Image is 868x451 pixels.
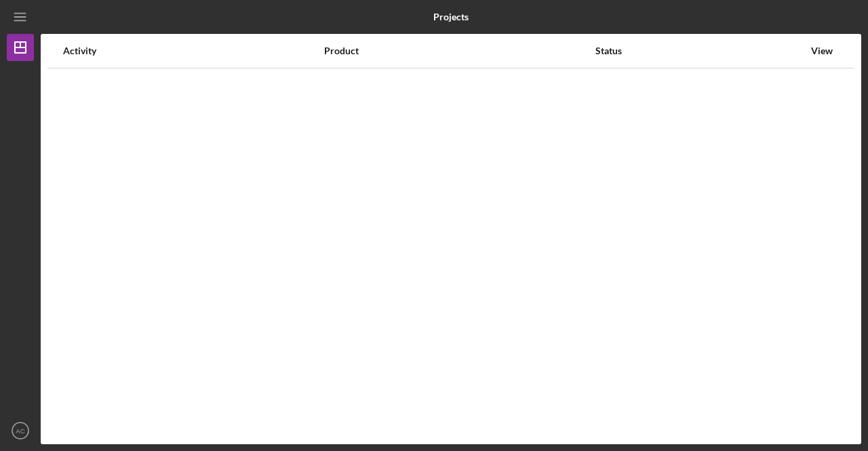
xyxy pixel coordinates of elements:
[595,45,804,56] div: Status
[16,427,24,435] text: AC
[433,12,469,22] b: Projects
[324,45,594,56] div: Product
[7,417,34,444] button: AC
[63,45,323,56] div: Activity
[805,45,839,56] div: View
